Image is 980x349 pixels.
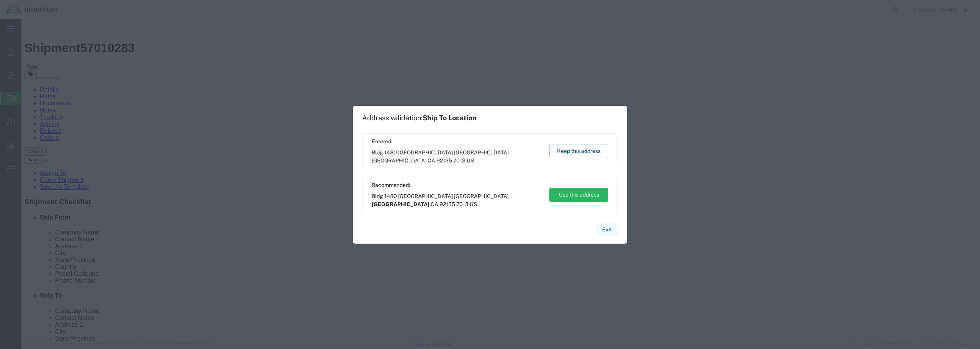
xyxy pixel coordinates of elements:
[372,157,426,164] span: [GEOGRAPHIC_DATA]
[596,223,618,236] button: Exit
[372,201,430,207] span: [GEOGRAPHIC_DATA]
[372,149,542,165] span: Bldg 1480 [GEOGRAPHIC_DATA] [GEOGRAPHIC_DATA] ,
[372,181,542,189] span: Recommended:
[362,114,477,122] h1: Address validation:
[439,201,469,207] span: 92135-7013
[423,114,477,122] span: Ship To Location
[549,144,608,158] button: Keep this address
[431,201,438,207] span: CA
[549,188,608,202] button: Use this address
[372,192,542,208] span: Bldg 1480 [GEOGRAPHIC_DATA] [GEOGRAPHIC_DATA] ,
[467,157,474,164] span: US
[428,157,435,164] span: CA
[470,201,477,207] span: US
[372,138,542,146] span: Entered:
[436,157,465,164] span: 92135-7013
